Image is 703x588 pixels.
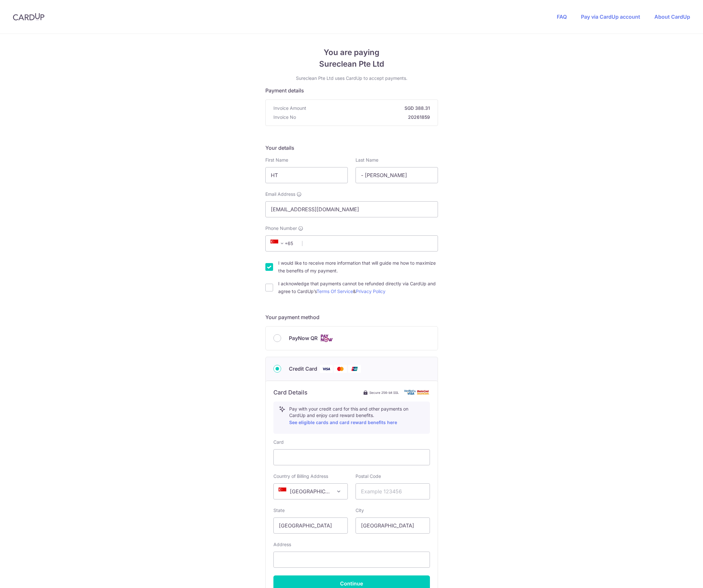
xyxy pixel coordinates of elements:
img: card secure [404,390,430,395]
div: Credit Card Visa Mastercard Union Pay [273,365,430,373]
input: Example 123456 [356,483,430,499]
span: Singapore [274,484,347,499]
iframe: Secure card payment input frame [279,453,424,461]
h5: Payment details [265,87,438,94]
label: State [273,507,285,514]
img: Union Pay [348,365,361,373]
h5: Your payment method [265,313,438,321]
label: Card [273,439,284,445]
span: Phone Number [265,225,297,232]
label: I acknowledge that payments cannot be refunded directly via CardUp and agree to CardUp’s & [278,280,438,295]
a: Terms Of Service [317,289,353,294]
input: Last name [356,167,438,183]
a: Privacy Policy [356,289,385,294]
a: See eligible cards and card reward benefits here [289,420,397,425]
span: Invoice Amount [273,105,306,111]
label: First Name [265,157,288,163]
img: Visa [320,365,333,373]
p: Sureclean Pte Ltd uses CardUp to accept payments. [265,75,438,81]
label: I would like to receive more information that will guide me how to maximize the benefits of my pa... [278,259,438,275]
label: Postal Code [356,473,381,479]
input: Email address [265,201,438,217]
strong: 20261859 [299,114,430,120]
span: Sureclean Pte Ltd [265,58,438,70]
label: City [356,507,364,514]
input: First name [265,167,348,183]
span: Email Address [265,191,295,197]
div: PayNow QR Cards logo [273,334,430,342]
img: CardUp [13,13,44,21]
a: Pay via CardUp account [581,14,640,20]
span: PayNow QR [289,334,318,342]
label: Address [273,541,291,548]
img: Mastercard [334,365,347,373]
span: Singapore [273,483,348,499]
img: Cards logo [320,334,333,342]
a: FAQ [557,14,567,20]
span: You are paying [265,47,438,58]
span: +65 [271,240,286,247]
h5: Your details [265,144,438,152]
a: About CardUp [654,14,690,20]
span: +65 [269,240,298,247]
h6: Card Details [273,389,308,396]
strong: SGD 388.31 [309,105,430,111]
span: Credit Card [289,365,317,373]
span: Secure 256-bit SSL [369,390,399,395]
label: Country of Billing Address [273,473,328,479]
span: Invoice No [273,114,296,120]
label: Last Name [356,157,378,163]
p: Pay with your credit card for this and other payments on CardUp and enjoy card reward benefits. [289,406,424,426]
